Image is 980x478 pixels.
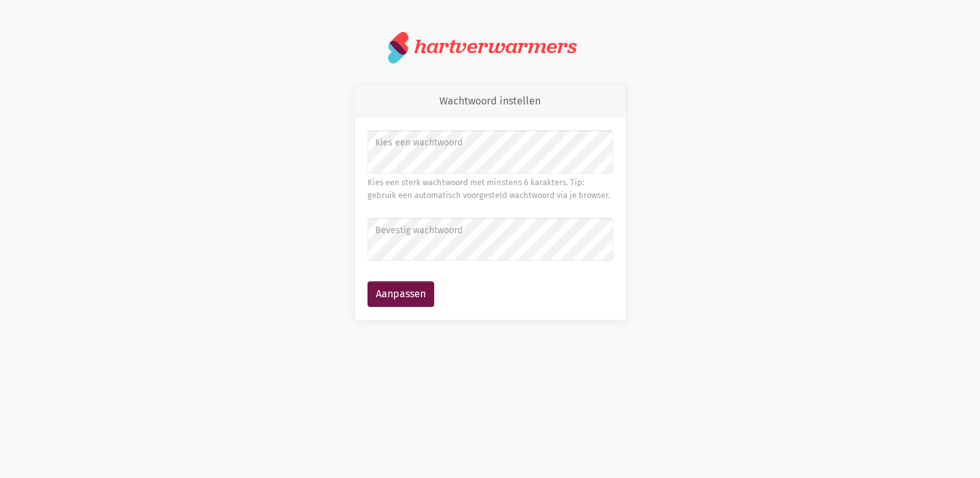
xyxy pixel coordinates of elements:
[367,176,613,202] div: Kies een sterk wachtwoord met minstens 6 karakters. Tip: gebruik een automatisch voorgesteld wach...
[388,31,592,64] a: hartverwarmers
[375,224,604,238] label: Bevestig wachtwoord
[367,130,613,307] form: Wachtwoord instellen
[375,136,604,150] label: Kies een wachtwoord
[367,281,434,307] button: Aanpassen
[355,85,626,118] div: Wachtwoord instellen
[414,35,577,58] div: hartverwarmers
[388,31,409,64] img: logo.svg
